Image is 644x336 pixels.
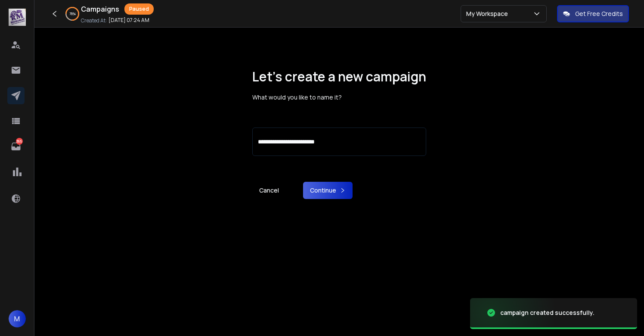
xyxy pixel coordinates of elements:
div: Paused [124,3,154,15]
button: Continue [303,182,353,199]
p: Created At: [81,17,107,24]
p: 76 % [69,11,76,16]
a: Cancel [252,182,286,199]
h1: Campaigns [81,4,119,14]
p: My Workspace [466,9,511,18]
a: 365 [7,138,25,155]
p: What would you like to name it? [252,93,426,102]
p: [DATE] 07:24 AM [108,17,149,24]
button: M [9,310,26,327]
img: logo [9,9,26,26]
div: campaign created successfully. [500,308,594,317]
button: Get Free Credits [557,5,629,22]
p: Get Free Credits [575,9,623,18]
p: 365 [16,138,23,145]
h1: Let’s create a new campaign [252,69,426,84]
